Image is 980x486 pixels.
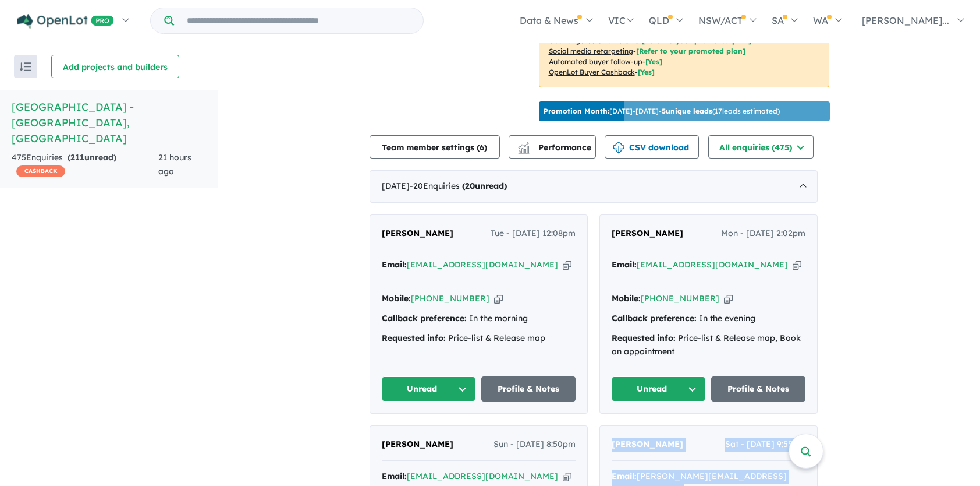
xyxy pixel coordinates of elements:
[382,227,453,241] a: [PERSON_NAME]
[645,57,662,66] span: [Yes]
[17,14,114,29] img: Openlot PRO Logo White
[382,333,446,343] strong: Requested info:
[12,151,158,179] div: 475 Enquir ies
[481,376,576,402] a: Profile & Notes
[641,293,719,304] a: [PHONE_NUMBER]
[605,135,699,159] button: CSV download
[480,142,484,153] span: 6
[636,47,745,55] span: [Refer to your promoted plan]
[725,438,805,452] span: Sat - [DATE] 9:55pm
[612,439,683,449] span: [PERSON_NAME]
[612,227,683,241] a: [PERSON_NAME]
[494,293,503,305] button: Copy
[613,142,624,154] img: download icon
[382,376,476,402] button: Unread
[158,152,191,177] span: 21 hours ago
[612,228,683,238] span: [PERSON_NAME]
[382,312,576,326] div: In the morning
[724,293,733,305] button: Copy
[518,146,530,153] img: bar-chart.svg
[563,259,571,271] button: Copy
[382,228,453,238] span: [PERSON_NAME]
[549,36,639,45] u: Geo-targeted email & SMS
[493,438,576,452] span: Sun - [DATE] 8:50pm
[462,181,507,191] strong: ( unread)
[862,15,949,26] span: [PERSON_NAME]...
[407,471,558,481] a: [EMAIL_ADDRESS][DOMAIN_NAME]
[491,227,576,241] span: Tue - [DATE] 12:08pm
[411,293,489,304] a: [PHONE_NUMBER]
[382,439,453,449] span: [PERSON_NAME]
[382,259,407,270] strong: Email:
[662,107,712,115] b: 5 unique leads
[549,68,635,76] u: OpenLot Buyer Cashback
[721,227,805,241] span: Mon - [DATE] 2:02pm
[711,376,805,402] a: Profile & Notes
[549,57,642,66] u: Automated buyer follow-up
[544,107,609,115] b: Promotion Month:
[12,99,206,146] h5: [GEOGRAPHIC_DATA] - [GEOGRAPHIC_DATA] , [GEOGRAPHIC_DATA]
[708,135,814,159] button: All enquiries (475)
[612,312,805,326] div: In the evening
[68,152,116,163] strong: ( unread)
[370,170,818,203] div: [DATE]
[410,181,507,191] span: - 20 Enquir ies
[382,471,407,481] strong: Email:
[638,68,655,76] span: [Yes]
[612,293,641,304] strong: Mobile:
[16,165,65,177] span: CASHBACK
[370,135,500,159] button: Team member settings (6)
[51,55,179,78] button: Add projects and builders
[518,142,528,149] img: line-chart.svg
[382,438,453,452] a: [PERSON_NAME]
[612,259,637,270] strong: Email:
[520,142,591,153] span: Performance
[793,259,801,271] button: Copy
[642,36,751,45] span: [Refer to your promoted plan]
[563,470,571,483] button: Copy
[176,8,421,33] input: Try estate name, suburb, builder or developer
[509,135,596,159] button: Performance
[70,152,84,163] span: 211
[612,332,805,360] div: Price-list & Release map, Book an appointment
[612,471,637,481] strong: Email:
[382,313,467,323] strong: Callback preference:
[465,181,475,191] span: 20
[407,259,558,270] a: [EMAIL_ADDRESS][DOMAIN_NAME]
[549,47,633,55] u: Social media retargeting
[612,313,697,323] strong: Callback preference:
[382,293,411,304] strong: Mobile:
[637,259,788,270] a: [EMAIL_ADDRESS][DOMAIN_NAME]
[544,106,780,117] p: [DATE] - [DATE] - ( 17 leads estimated)
[382,332,576,346] div: Price-list & Release map
[612,333,676,343] strong: Requested info:
[20,62,31,71] img: sort.svg
[612,376,706,402] button: Unread
[612,438,683,452] a: [PERSON_NAME]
